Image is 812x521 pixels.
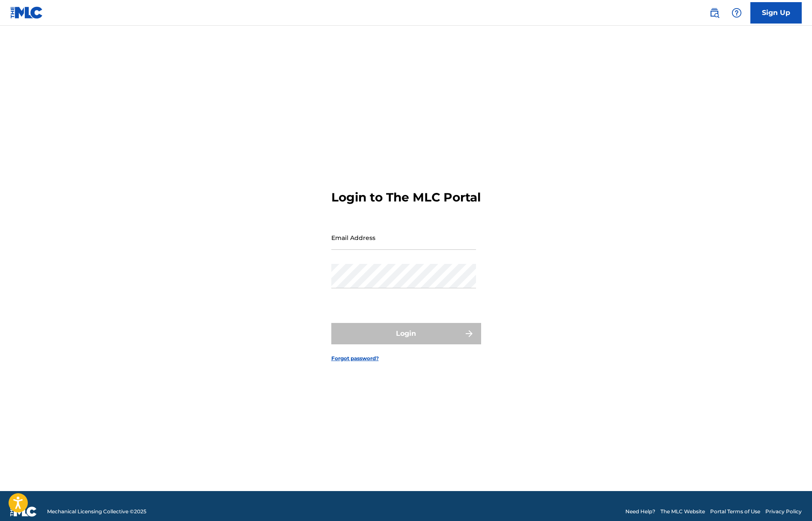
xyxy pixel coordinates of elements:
[331,190,481,205] h3: Login to The MLC Portal
[765,508,802,515] a: Privacy Policy
[331,355,379,362] a: Forgot password?
[769,480,812,521] iframe: Chat Widget
[750,2,802,24] a: Sign Up
[10,506,37,517] img: logo
[706,4,723,21] a: Public Search
[10,6,43,19] img: MLC Logo
[709,8,720,18] img: search
[710,508,760,515] a: Portal Terms of Use
[47,508,146,515] span: Mechanical Licensing Collective © 2025
[732,8,742,18] img: help
[625,508,655,515] a: Need Help?
[728,4,745,21] div: Help
[660,508,705,515] a: The MLC Website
